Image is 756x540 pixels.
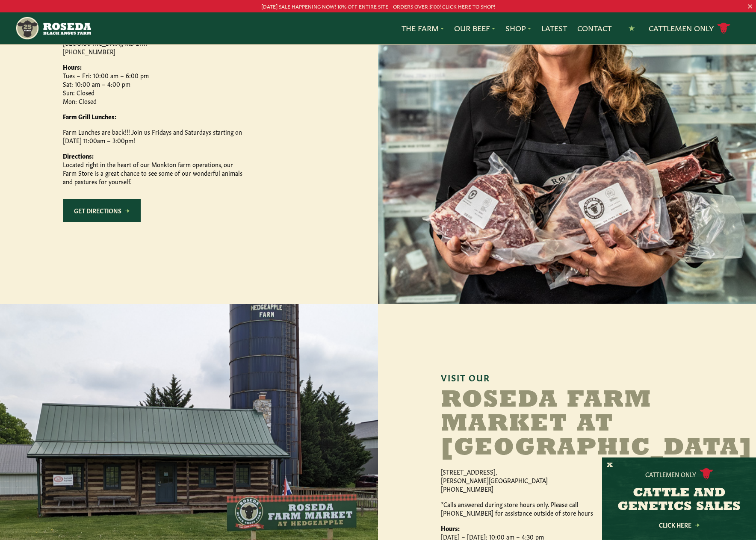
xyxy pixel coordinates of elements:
[63,199,141,222] a: Get Directions
[63,127,242,145] p: Farm Lunches are back!!! Join us Fridays and Saturdays starting on [DATE] 11:00am – 3:00pm!
[63,62,242,105] p: Tues – Fri: 10:00 am – 6:00 pm Sat: 10:00 am – 4:00 pm Sun: Closed Mon: Closed
[38,2,718,11] p: [DATE] SALE HAPPENING NOW! 10% OFF ENTIRE SITE - ORDERS OVER $100! CLICK HERE TO SHOP!
[15,12,741,44] nav: Main Navigation
[641,522,718,528] a: Click Here
[402,23,444,34] a: The Farm
[15,16,91,41] img: https://roseda.com/wp-content/uploads/2021/05/roseda-25-header.png
[63,112,116,121] strong: Farm Grill Lunches:
[441,467,620,493] p: [STREET_ADDRESS], [PERSON_NAME][GEOGRAPHIC_DATA] [PHONE_NUMBER]
[645,470,696,478] p: Cattlemen Only
[441,389,655,460] h2: Roseda Farm Market at [GEOGRAPHIC_DATA]
[63,151,94,160] strong: Directions:
[441,372,693,382] h6: Visit Our
[441,524,460,532] strong: Hours:
[649,21,731,36] a: Cattlemen Only
[454,23,495,34] a: Our Beef
[505,23,531,34] a: Shop
[63,30,242,56] p: [STREET_ADDRESS][PERSON_NAME], [GEOGRAPHIC_DATA], MD 21111 [PHONE_NUMBER]
[63,151,242,186] p: Located right in the heart of our Monkton farm operations, our Farm Store is a great chance to se...
[613,487,745,514] h3: CATTLE AND GENETICS SALES
[700,468,713,480] img: cattle-icon.svg
[541,23,567,34] a: Latest
[607,461,613,470] button: X
[577,23,611,34] a: Contact
[441,500,620,517] p: *Calls answered during store hours only. Please call [PHONE_NUMBER] for assistance outside of sto...
[63,62,82,71] strong: Hours:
